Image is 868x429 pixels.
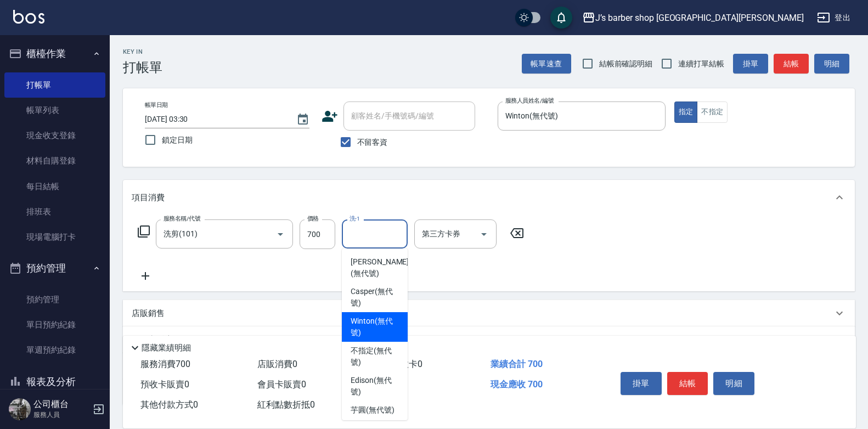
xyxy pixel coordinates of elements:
[4,224,105,250] a: 現場電腦打卡
[123,326,855,353] div: 預收卡販賣
[4,98,105,123] a: 帳單列表
[257,379,306,390] span: 會員卡販賣 0
[4,312,105,337] a: 單日預約紀錄
[351,315,399,338] span: Winton (無代號)
[814,54,849,74] button: 明細
[9,398,31,420] img: Person
[4,337,105,363] a: 單週預約紀錄
[350,214,360,223] label: 洗-1
[522,54,571,74] button: 帳單速查
[475,225,493,243] button: Open
[667,372,708,395] button: 結帳
[550,7,572,29] button: save
[132,192,165,204] p: 項目消費
[164,214,200,223] label: 服務名稱/代號
[272,225,289,243] button: Open
[123,48,162,55] h2: Key In
[599,58,653,70] span: 結帳前確認明細
[697,101,728,123] button: 不指定
[674,101,698,123] button: 指定
[123,180,855,215] div: 項目消費
[351,404,394,416] span: 芋圓 (無代號)
[578,7,808,29] button: J’s barber shop [GEOGRAPHIC_DATA][PERSON_NAME]
[162,134,193,146] span: 鎖定日期
[713,372,754,395] button: 明細
[4,174,105,199] a: 每日結帳
[774,54,809,74] button: 結帳
[351,345,399,368] span: 不指定 (無代號)
[140,379,189,390] span: 預收卡販賣 0
[4,199,105,224] a: 排班表
[4,72,105,98] a: 打帳單
[4,287,105,312] a: 預約管理
[357,137,388,148] span: 不留客資
[4,254,105,283] button: 預約管理
[4,39,105,68] button: 櫃檯作業
[142,342,191,354] p: 隱藏業績明細
[4,148,105,173] a: 材料自購登錄
[123,300,855,326] div: 店販銷售
[132,334,173,346] p: 預收卡販賣
[351,375,399,398] span: Edison (無代號)
[33,399,89,410] h5: 公司櫃台
[145,110,285,128] input: YYYY/MM/DD hh:mm
[13,10,44,24] img: Logo
[491,359,543,369] span: 業績合計 700
[351,256,409,279] span: [PERSON_NAME] (無代號)
[813,8,855,28] button: 登出
[140,399,198,410] span: 其他付款方式 0
[733,54,768,74] button: 掛單
[491,379,543,390] span: 現金應收 700
[351,286,399,309] span: Casper (無代號)
[145,101,168,109] label: 帳單日期
[307,214,319,223] label: 價格
[123,60,162,75] h3: 打帳單
[4,368,105,396] button: 報表及分析
[595,11,804,25] div: J’s barber shop [GEOGRAPHIC_DATA][PERSON_NAME]
[678,58,724,70] span: 連續打單結帳
[257,399,315,410] span: 紅利點數折抵 0
[132,308,165,319] p: 店販銷售
[621,372,662,395] button: 掛單
[33,410,89,420] p: 服務人員
[290,106,316,133] button: Choose date, selected date is 2025-09-07
[140,359,190,369] span: 服務消費 700
[4,123,105,148] a: 現金收支登錄
[257,359,297,369] span: 店販消費 0
[505,97,554,105] label: 服務人員姓名/編號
